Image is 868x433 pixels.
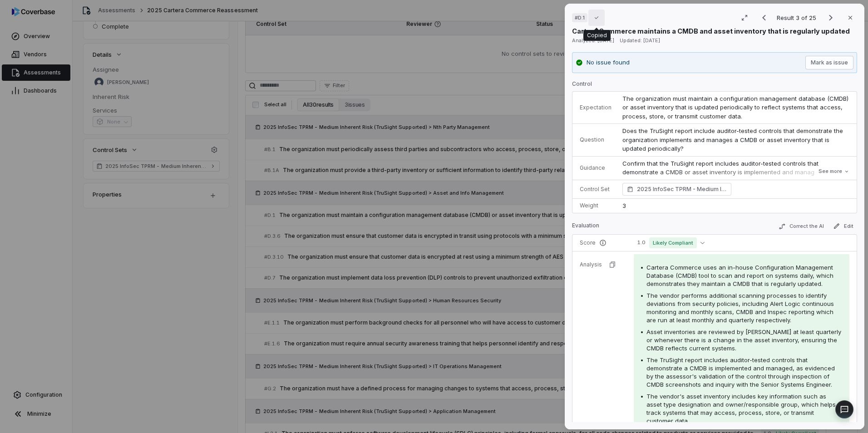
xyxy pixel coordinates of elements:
[620,37,660,44] span: Updated: [DATE]
[646,356,835,388] span: The TruSight report includes auditor-tested controls that demonstrate a CMDB is implemented and m...
[572,222,599,233] p: Evaluation
[580,164,612,172] p: Guidance
[775,221,828,232] button: Correct the AI
[646,393,836,424] span: The vendor's asset inventory includes key information such as asset type designation and owner/re...
[580,136,612,143] p: Question
[637,185,727,194] span: 2025 InfoSec TPRM - Medium Inherent Risk (TruSight Supported) Asset and Info Management
[646,328,841,352] span: Asset inventories are reviewed by [PERSON_NAME] at least quarterly or whenever there is a change ...
[588,10,605,26] button: Copy link
[580,202,612,209] p: Weight
[805,56,853,69] button: Mark as issue
[572,80,857,91] p: Control
[622,127,845,152] span: Does the TruSight report include auditor-tested controls that demonstrate the organization implem...
[649,237,697,248] span: Likely Compliant
[572,26,850,36] p: Cartera Commerce maintains a CMDB and asset inventory that is regularly updated
[816,163,852,180] button: See more
[587,32,607,39] div: Copied
[755,12,773,23] button: Previous result
[622,95,850,120] span: The organization must maintain a configuration management database (CMDB) or asset inventory that...
[646,264,833,287] span: Cartera Commerce uses an in-house Configuration Management Database (CMDB) tool to scan and repor...
[777,13,818,23] p: Result 3 of 25
[587,58,630,67] p: No issue found
[829,221,857,231] button: Edit
[634,237,708,248] button: 1.0Likely Compliant
[580,186,612,193] p: Control Set
[572,37,614,44] span: Analyzed: [DATE]
[580,239,623,246] p: Score
[646,292,834,324] span: The vendor performs additional scanning processes to identify deviations from security policies, ...
[622,202,626,209] span: 3
[622,159,849,204] p: Confirm that the TruSight report includes auditor-tested controls that demonstrate a CMDB or asse...
[580,261,602,268] p: Analysis
[580,104,612,111] p: Expectation
[822,12,840,23] button: Next result
[575,14,585,21] span: # D.1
